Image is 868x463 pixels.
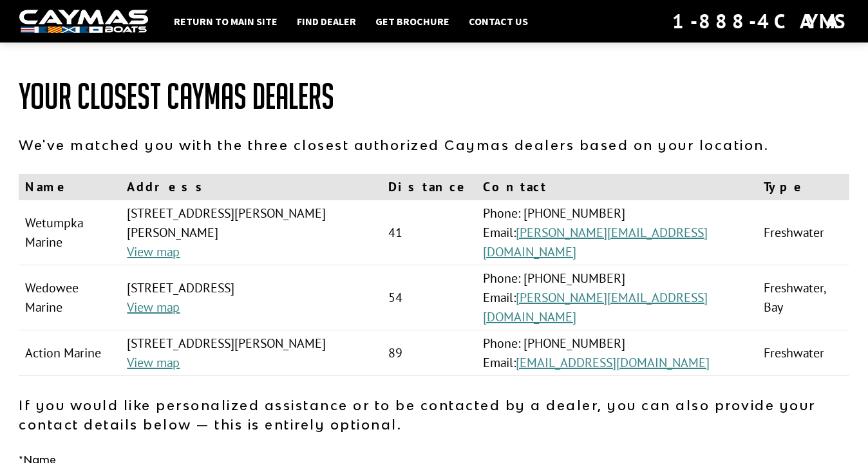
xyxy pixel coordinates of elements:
td: Action Marine [19,330,120,376]
td: Phone: [PHONE_NUMBER] Email: [476,200,757,265]
a: View map [127,243,180,260]
td: [STREET_ADDRESS][PERSON_NAME][PERSON_NAME] [120,200,381,265]
td: 41 [382,200,476,265]
h1: Your Closest Caymas Dealers [19,77,849,116]
p: If you would like personalized assistance or to be contacted by a dealer, you can also provide yo... [19,395,849,434]
a: View map [127,354,180,371]
td: 89 [382,330,476,376]
a: Get Brochure [369,13,456,30]
td: Freshwater [757,200,849,265]
a: [PERSON_NAME][EMAIL_ADDRESS][DOMAIN_NAME] [483,289,708,325]
div: 1-888-4CAYMAS [672,7,849,35]
a: Find Dealer [290,13,363,30]
a: [EMAIL_ADDRESS][DOMAIN_NAME] [516,354,710,371]
td: Wedowee Marine [19,265,120,330]
th: Address [120,174,381,200]
a: Return to main site [167,13,284,30]
th: Contact [476,174,757,200]
td: Freshwater, Bay [757,265,849,330]
th: Name [19,174,120,200]
img: white-logo-c9c8dbefe5ff5ceceb0f0178aa75bf4bb51f6bca0971e226c86eb53dfe498488.png [19,10,148,33]
td: 54 [382,265,476,330]
a: Contact Us [462,13,534,30]
p: We've matched you with the three closest authorized Caymas dealers based on your location. [19,135,849,155]
td: Freshwater [757,330,849,376]
th: Type [757,174,849,200]
a: View map [127,299,180,316]
td: [STREET_ADDRESS][PERSON_NAME] [120,330,381,376]
td: Phone: [PHONE_NUMBER] Email: [476,330,757,376]
td: Wetumpka Marine [19,200,120,265]
th: Distance [382,174,476,200]
td: Phone: [PHONE_NUMBER] Email: [476,265,757,330]
td: [STREET_ADDRESS] [120,265,381,330]
a: [PERSON_NAME][EMAIL_ADDRESS][DOMAIN_NAME] [483,224,708,260]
